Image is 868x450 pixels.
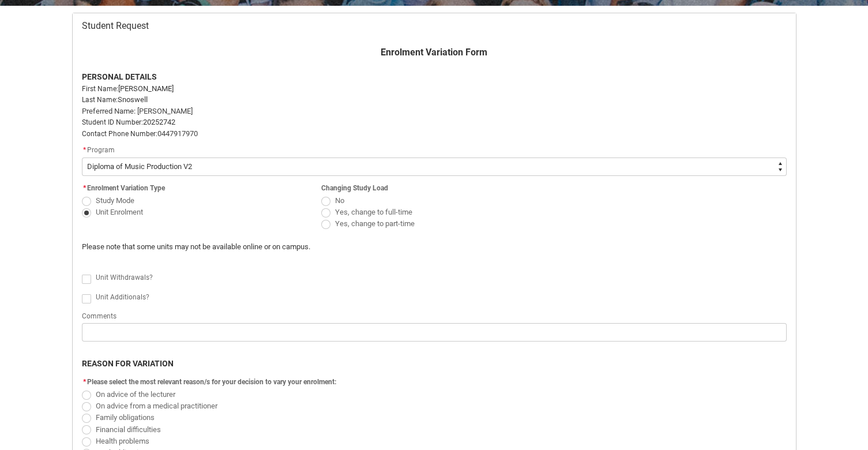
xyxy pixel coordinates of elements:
span: On advice of the lecturer [96,390,175,399]
p: Please note that some units may not be available online or on campus. [82,241,607,253]
span: First Name: [82,85,118,93]
span: Preferred Name: [PERSON_NAME] [82,107,193,115]
span: On advice from a medical practitioner [96,402,217,410]
span: Last Name: [82,96,118,104]
span: Contact Phone Number: [82,130,157,138]
span: Please select the most relevant reason/s for your decision to vary your enrolment: [87,378,336,386]
span: Student ID Number: [82,118,143,126]
span: Unit Additionals? [96,293,149,301]
strong: Enrolment Variation Form [381,47,487,58]
strong: PERSONAL DETAILS [82,72,157,81]
span: Financial difficulties [96,425,161,434]
b: REASON FOR VARIATION [82,359,174,368]
span: Changing Study Load [321,184,388,192]
span: Program [87,146,115,154]
span: Unit Withdrawals? [96,273,153,282]
p: 20252742 [82,117,787,128]
abbr: required [83,378,86,386]
abbr: required [83,146,86,154]
p: [PERSON_NAME] [82,83,787,95]
span: 0447917970 [157,129,198,138]
span: Health problems [96,437,149,445]
p: Snoswell [82,94,787,106]
span: No [335,196,344,205]
span: Comments [82,312,117,320]
abbr: required [83,184,86,192]
span: Unit Enrolment [96,208,143,216]
span: Yes, change to part-time [335,219,415,228]
span: Student Request [82,20,149,32]
span: Family obligations [96,413,155,422]
span: Enrolment Variation Type [87,184,165,192]
span: Study Mode [96,196,134,205]
span: Yes, change to full-time [335,208,412,216]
